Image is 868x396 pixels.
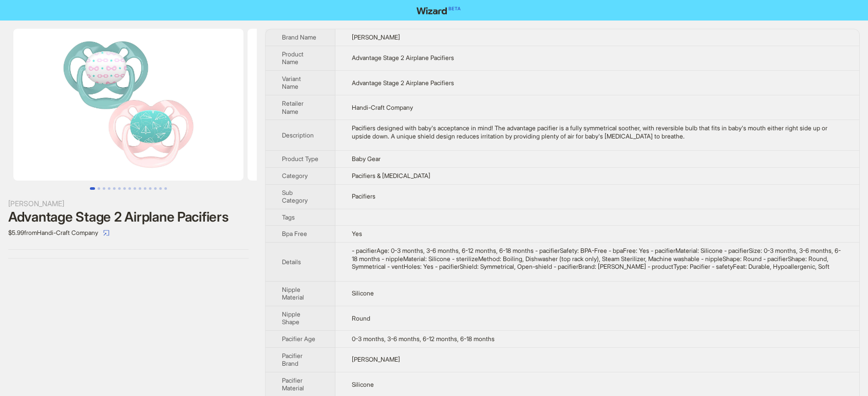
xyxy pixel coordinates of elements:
[282,286,304,302] span: Nipple Material
[8,198,249,209] div: [PERSON_NAME]
[282,230,307,237] span: Bpa Free
[352,247,843,271] div: - pacifierAge: 0-3 months, 3-6 months, 6-12 months, 6-18 months - pacifierSafety: BPA-Free - bpaF...
[128,187,131,190] button: Go to slide 8
[149,187,152,190] button: Go to slide 12
[352,79,454,87] span: Advantage Stage 2 Airplane Pacifiers
[352,314,370,322] span: Round
[103,230,109,236] span: select
[139,187,141,190] button: Go to slide 10
[134,187,136,190] button: Go to slide 9
[8,209,249,225] div: Advantage Stage 2 Airplane Pacifiers
[90,187,95,190] button: Go to slide 1
[282,100,304,115] span: Retailer Name
[352,355,400,363] span: [PERSON_NAME]
[113,187,116,190] button: Go to slide 5
[159,187,162,190] button: Go to slide 14
[13,29,243,181] img: Advantage Stage 2 Airplane Pacifiers Advantage Stage 2 Airplane Pacifiers image 1
[352,172,430,180] span: Pacifiers & [MEDICAL_DATA]
[352,335,495,343] span: 0-3 months, 3-6 months, 6-12 months, 6-18 months
[282,155,318,163] span: Product Type
[352,289,374,297] span: Silicone
[352,155,381,163] span: Baby Gear
[103,187,105,190] button: Go to slide 3
[352,381,374,388] span: Silicone
[352,124,843,140] div: Pacifiers designed with baby's acceptance in mind! The advantage pacifier is a fully symmetrical ...
[352,192,375,200] span: Pacifiers
[282,310,300,326] span: Nipple Shape
[98,187,100,190] button: Go to slide 2
[164,187,167,190] button: Go to slide 15
[352,230,362,237] span: Yes
[282,352,303,368] span: Pacifier Brand
[8,225,249,241] div: $5.99 from Handi-Craft Company
[282,258,301,266] span: Details
[144,187,146,190] button: Go to slide 11
[282,33,316,41] span: Brand Name
[248,29,478,181] img: Advantage Stage 2 Airplane Pacifiers Advantage Stage 2 Airplane Pacifiers image 2
[123,187,126,190] button: Go to slide 7
[282,75,301,91] span: Variant Name
[282,335,315,343] span: Pacifier Age
[154,187,157,190] button: Go to slide 13
[282,213,295,221] span: Tags
[282,50,304,66] span: Product Name
[352,104,413,111] span: Handi-Craft Company
[282,131,314,139] span: Description
[282,377,304,392] span: Pacifier Material
[282,189,308,205] span: Sub Category
[352,33,400,41] span: [PERSON_NAME]
[118,187,121,190] button: Go to slide 6
[108,187,110,190] button: Go to slide 4
[352,54,454,62] span: Advantage Stage 2 Airplane Pacifiers
[282,172,308,180] span: Category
